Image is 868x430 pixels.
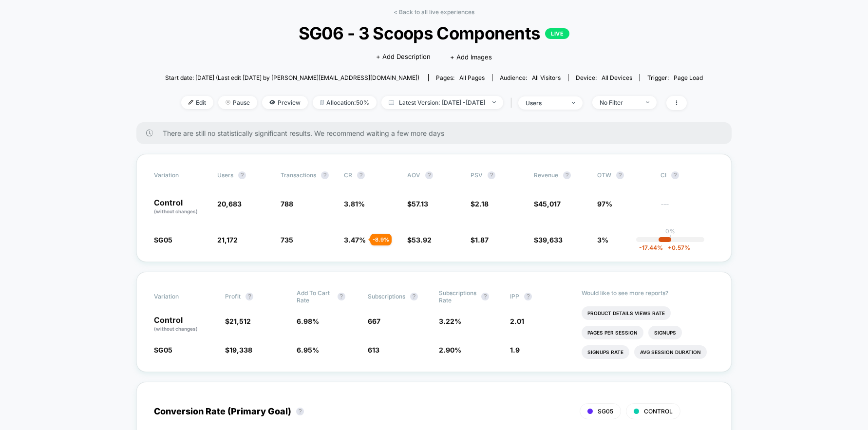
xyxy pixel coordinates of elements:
[394,8,474,16] a: < Back to all live experiences
[154,236,172,244] span: SG05
[281,236,293,244] span: 735
[488,171,495,179] button: ?
[668,244,672,251] span: +
[665,227,675,235] p: 0%
[154,326,198,332] span: (without changes)
[510,293,519,300] span: IPP
[297,317,319,325] span: 6.98 %
[370,234,392,245] div: - 8.9 %
[568,74,640,81] span: Device:
[648,326,682,339] li: Signups
[600,99,639,106] div: No Filter
[597,171,651,179] span: OTW
[634,345,707,359] li: Avg Session Duration
[492,101,496,103] img: end
[189,100,193,105] img: edit
[475,200,489,208] span: 2.18
[639,244,663,251] span: -17.44 %
[510,346,520,354] span: 1.9
[368,293,405,300] span: Subscriptions
[381,96,503,109] span: Latest Version: [DATE] - [DATE]
[439,317,461,325] span: 3.22 %
[229,317,251,325] span: 21,512
[582,326,643,339] li: Pages Per Session
[534,200,561,208] span: $
[425,171,433,179] button: ?
[471,200,489,208] span: $
[165,74,419,81] span: Start date: [DATE] (Last edit [DATE] by [PERSON_NAME][EMAIL_ADDRESS][DOMAIN_NAME])
[436,74,485,81] div: Pages:
[225,293,241,300] span: Profit
[534,236,563,244] span: $
[410,293,418,300] button: ?
[545,28,569,39] p: LIVE
[262,96,308,109] span: Preview
[660,171,714,179] span: CI
[471,236,489,244] span: $
[154,346,172,354] span: SG05
[225,346,252,354] span: $
[534,171,558,179] span: Revenue
[646,101,649,103] img: end
[297,289,333,304] span: Add To Cart Rate
[154,208,198,214] span: (without changes)
[357,171,365,179] button: ?
[163,129,712,137] span: There are still no statistically significant results. We recommend waiting a few more days
[450,53,492,61] span: + Add Images
[297,346,319,354] span: 6.95 %
[192,23,676,43] span: SG06 - 3 Scoops Components
[669,235,671,242] p: |
[563,171,571,179] button: ?
[481,293,489,300] button: ?
[154,289,208,304] span: Variation
[510,317,524,325] span: 2.01
[508,96,518,110] span: |
[407,171,420,179] span: AOV
[616,171,624,179] button: ?
[320,100,324,105] img: rebalance
[225,317,251,325] span: $
[217,236,238,244] span: 21,172
[459,74,485,81] span: all pages
[439,289,476,304] span: Subscriptions Rate
[597,200,612,208] span: 97%
[245,293,253,300] button: ?
[582,306,671,320] li: Product Details Views Rate
[526,99,565,107] div: users
[344,200,365,208] span: 3.81 %
[532,74,561,81] span: All Visitors
[407,236,432,244] span: $
[321,171,329,179] button: ?
[338,293,345,300] button: ?
[229,346,252,354] span: 19,338
[368,317,380,325] span: 667
[538,236,563,244] span: 39,633
[412,236,432,244] span: 53.92
[154,171,208,179] span: Variation
[538,200,561,208] span: 45,017
[217,200,242,208] span: 20,683
[471,171,483,179] span: PSV
[389,100,394,105] img: calendar
[500,74,561,81] div: Audience:
[582,345,629,359] li: Signups Rate
[344,171,352,179] span: CR
[598,408,613,415] span: SG05
[281,171,316,179] span: Transactions
[154,316,215,333] p: Control
[218,96,257,109] span: Pause
[647,74,703,81] div: Trigger:
[671,171,679,179] button: ?
[238,171,246,179] button: ?
[368,346,379,354] span: 613
[644,408,673,415] span: CONTROL
[344,236,366,244] span: 3.47 %
[439,346,461,354] span: 2.90 %
[602,74,632,81] span: all devices
[217,171,233,179] span: users
[226,100,230,105] img: end
[582,289,715,297] p: Would like to see more reports?
[412,200,428,208] span: 57.13
[281,200,293,208] span: 788
[181,96,213,109] span: Edit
